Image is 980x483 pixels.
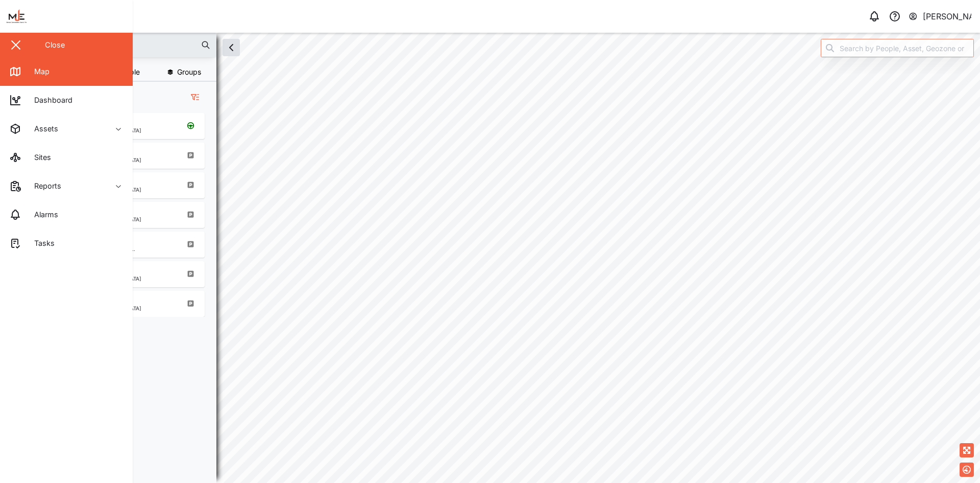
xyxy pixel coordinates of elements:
div: [PERSON_NAME] [923,10,972,23]
div: Assets [27,123,58,134]
span: Groups [177,68,201,76]
canvas: Map [33,33,980,483]
div: Tasks [27,238,55,249]
img: Main Logo [5,5,138,28]
div: Close [45,39,65,51]
button: [PERSON_NAME] [908,9,972,24]
div: Dashboard [27,95,72,106]
div: Map [27,66,50,77]
div: Alarms [27,209,58,220]
div: Sites [27,152,51,163]
div: Reports [27,180,61,192]
input: Search by People, Asset, Geozone or Place [821,39,974,57]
